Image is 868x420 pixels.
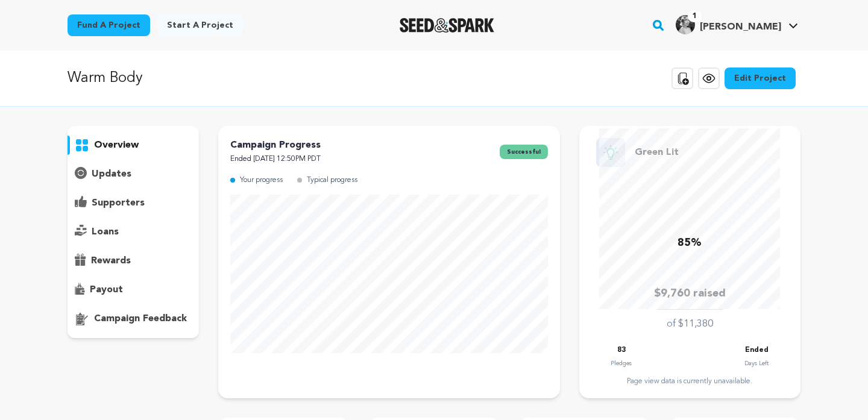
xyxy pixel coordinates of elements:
a: Fund a project [68,14,150,36]
img: Seed&Spark Logo Dark Mode [400,18,494,33]
button: loans [68,222,199,242]
span: Nicole S.'s Profile [673,13,800,38]
p: supporters [92,196,145,210]
button: campaign feedback [68,309,199,328]
p: Days Left [744,357,769,369]
div: Nicole S.'s Profile [676,15,781,34]
p: updates [92,167,131,181]
p: overview [94,138,139,152]
p: loans [92,225,119,239]
span: [PERSON_NAME] [700,22,781,32]
div: Page view data is currently unavailable. [591,377,788,386]
a: Edit Project [725,67,796,89]
span: 1 [688,10,702,22]
button: supporters [68,193,199,213]
p: 83 [617,343,626,357]
p: Ended [745,343,769,357]
span: successful [500,145,548,159]
a: Seed&Spark Homepage [400,18,494,33]
img: 5a0282667a8d171d.jpg [676,15,695,34]
p: 85% [678,234,702,252]
p: Campaign Progress [230,138,321,152]
p: Typical progress [307,174,357,187]
p: rewards [91,254,131,268]
p: Pledges [611,357,632,369]
button: payout [68,280,199,299]
p: of $11,380 [667,317,713,331]
p: Warm Body [68,67,143,89]
button: overview [68,136,199,155]
p: campaign feedback [94,312,187,326]
p: Ended [DATE] 12:50PM PDT [230,152,321,166]
a: Start a project [157,14,243,36]
button: rewards [68,251,199,271]
p: payout [90,283,123,297]
p: Your progress [240,174,283,187]
a: Nicole S.'s Profile [673,13,800,34]
button: updates [68,165,199,184]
